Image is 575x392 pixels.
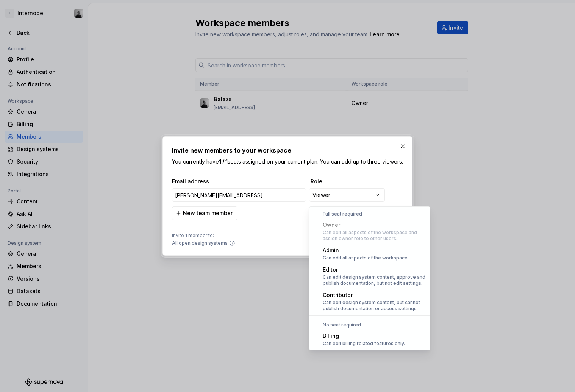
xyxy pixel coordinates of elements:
div: Can edit design system content, approve and publish documentation, but not edit settings. [323,274,426,286]
div: Full seat required [311,211,429,217]
div: Can edit billing related features only. [323,340,405,347]
div: No seat required [311,322,429,328]
div: Can edit all aspects of the workspace. [323,255,409,261]
span: Editor [323,266,338,273]
div: Can edit all aspects of the workspace and assign owner role to other users. [323,230,426,242]
span: Billing [323,333,339,339]
span: Contributor [323,292,353,298]
span: Owner [323,222,340,228]
span: Admin [323,247,339,253]
div: Can edit design system content, but cannot publish documentation or access settings. [323,300,426,312]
